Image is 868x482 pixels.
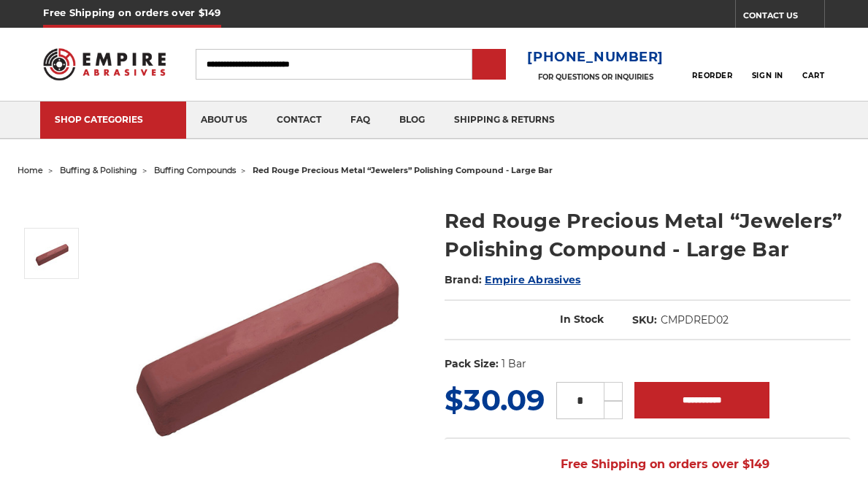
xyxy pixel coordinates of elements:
dt: SKU: [632,313,657,328]
p: FOR QUESTIONS OR INQUIRIES [527,72,664,82]
a: contact [262,102,336,139]
a: buffing compounds [154,165,236,175]
span: Free Shipping on orders over $149 [526,450,769,479]
img: Red Rouge Jewelers Buffing Compound [34,235,70,272]
a: CONTACT US [743,7,824,28]
a: [PHONE_NUMBER] [527,47,664,68]
div: SHOP CATEGORIES [55,114,172,125]
a: Reorder [692,48,732,80]
a: Empire Abrasives [485,273,580,286]
a: blog [385,102,439,139]
img: Empire Abrasives [43,40,166,88]
span: Cart [802,71,824,80]
input: Submit [475,50,504,80]
span: red rouge precious metal “jewelers” polishing compound - large bar [253,165,553,175]
a: shipping & returns [439,102,569,139]
span: Sign In [752,71,783,80]
dd: 1 Bar [502,356,526,372]
dt: Pack Size: [445,356,499,372]
dd: CMPDRED02 [661,313,729,328]
span: Reorder [692,71,732,80]
a: about us [186,102,262,139]
span: In Stock [560,313,604,326]
h1: Red Rouge Precious Metal “Jewelers” Polishing Compound - Large Bar [445,207,851,264]
a: home [18,165,43,175]
a: buffing & polishing [60,165,137,175]
span: Brand: [445,273,483,286]
a: Cart [802,48,824,80]
a: faq [336,102,385,139]
span: $30.09 [445,382,545,418]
